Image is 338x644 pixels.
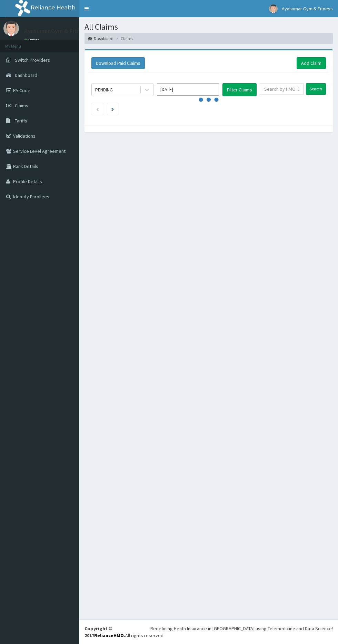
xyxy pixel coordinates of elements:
[79,620,338,644] footer: All rights reserved.
[306,83,326,95] input: Search
[95,86,113,93] div: PENDING
[114,36,133,41] li: Claims
[198,89,219,110] svg: audio-loading
[88,36,113,41] a: Dashboard
[15,72,37,78] span: Dashboard
[260,83,304,95] input: Search by HMO ID
[150,625,333,632] div: Redefining Heath Insurance in [GEOGRAPHIC_DATA] using Telemedicine and Data Science!
[15,102,28,109] span: Claims
[91,57,145,69] button: Download Paid Claims
[94,632,124,638] a: RelianceHMO
[3,21,19,36] img: User Image
[96,106,99,112] a: Previous page
[269,4,278,13] img: User Image
[24,38,41,42] a: Online
[111,106,114,112] a: Next page
[15,118,27,124] span: Tariffs
[157,83,219,96] input: Select Month and Year
[24,28,89,34] p: Ayasumar Gym & Fitness
[84,22,333,31] h1: All Claims
[297,57,326,69] a: Add Claim
[15,57,50,63] span: Switch Providers
[282,6,333,12] span: Ayasumar Gym & Fitness
[84,625,125,638] strong: Copyright © 2017 .
[222,83,257,96] button: Filter Claims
